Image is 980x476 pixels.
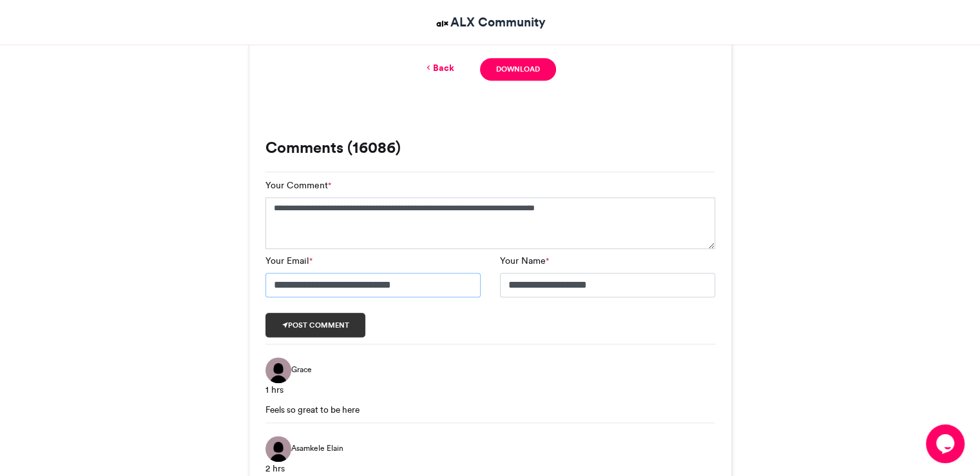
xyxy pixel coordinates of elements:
iframe: chat widget [926,424,967,463]
a: ALX Community [434,13,546,32]
label: Your Comment [265,179,331,192]
label: Your Email [265,254,312,268]
a: Back [424,61,454,75]
img: ALX Community [434,15,450,32]
div: 2 hrs [265,462,715,475]
span: Grace [291,364,312,375]
img: Asamkele [265,436,291,462]
button: Post comment [265,313,366,337]
h3: Comments (16086) [265,140,715,155]
div: 1 hrs [265,383,715,397]
label: Your Name [500,254,549,268]
a: Download [480,58,555,81]
div: Feels so great to be here [265,403,715,416]
img: Grace [265,357,291,383]
span: Asamkele Elain [291,442,343,454]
